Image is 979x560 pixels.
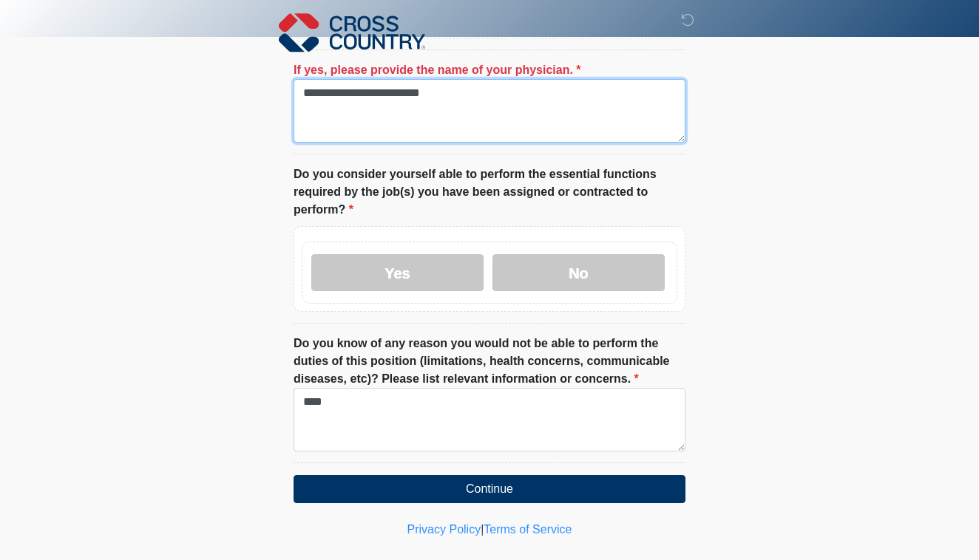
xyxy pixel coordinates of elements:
[311,254,484,291] label: Yes
[294,61,581,79] label: If yes, please provide the name of your physician.
[481,523,484,536] a: |
[484,523,572,536] a: Terms of Service
[407,523,481,536] a: Privacy Policy
[294,475,685,503] button: Continue
[492,254,665,291] label: No
[294,165,685,219] label: Do you consider yourself able to perform the essential functions required by the job(s) you have ...
[279,11,425,54] img: Cross Country Logo
[294,335,685,388] label: Do you know of any reason you would not be able to perform the duties of this position (limitatio...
